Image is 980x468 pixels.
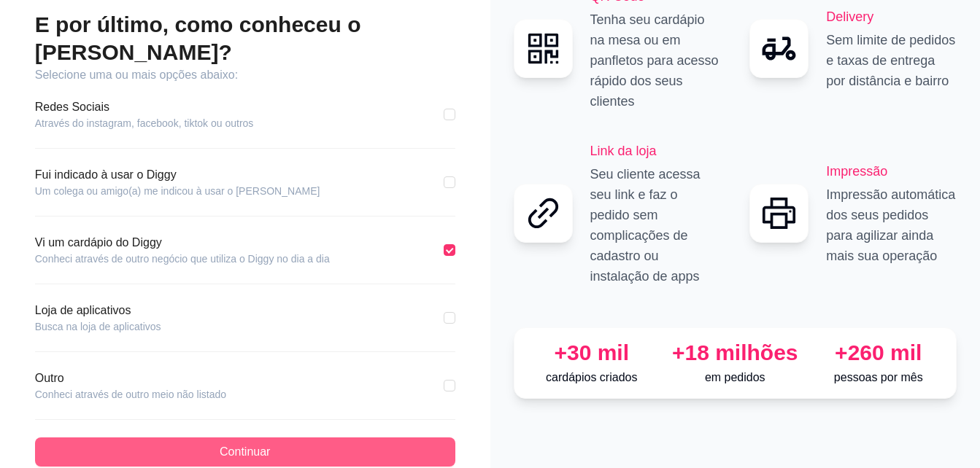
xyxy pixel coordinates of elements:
[813,369,945,386] p: pessoas por mês
[35,251,330,266] article: Conheci através de outro negócio que utiliza o Diggy no dia a dia
[590,141,721,161] h2: Link da loja
[35,387,226,402] article: Conheci através de outro meio não listado
[669,340,801,366] div: +18 milhões
[35,184,320,198] article: Um colega ou amigo(a) me indicou à usar o [PERSON_NAME]
[35,166,320,184] article: Fui indicado à usar o Diggy
[826,184,957,266] p: Impressão automática dos seus pedidos para agilizar ainda mais sua operação
[526,369,658,386] p: cardápios criados
[590,9,721,112] p: Tenha seu cardápio na mesa ou em panfletos para acesso rápido dos seus clientes
[826,161,957,182] h2: Impressão
[35,370,226,387] article: Outro
[590,164,721,286] p: Seu cliente acessa seu link e faz o pedido sem complicações de cadastro ou instalação de apps
[35,66,455,84] article: Selecione uma ou mais opções abaixo:
[220,443,270,461] span: Continuar
[35,11,455,66] h2: E por último, como conheceu o [PERSON_NAME]?
[35,319,161,334] article: Busca na loja de aplicativos
[826,30,957,91] p: Sem limite de pedidos e taxas de entrega por distância e bairro
[526,340,658,366] div: +30 mil
[813,340,945,366] div: +260 mil
[826,7,957,27] h2: Delivery
[35,234,330,251] article: Vi um cardápio do Diggy
[35,98,254,116] article: Redes Sociais
[35,302,161,319] article: Loja de aplicativos
[35,437,455,467] button: Continuar
[35,116,254,130] article: Através do instagram, facebook, tiktok ou outros
[669,369,801,386] p: em pedidos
